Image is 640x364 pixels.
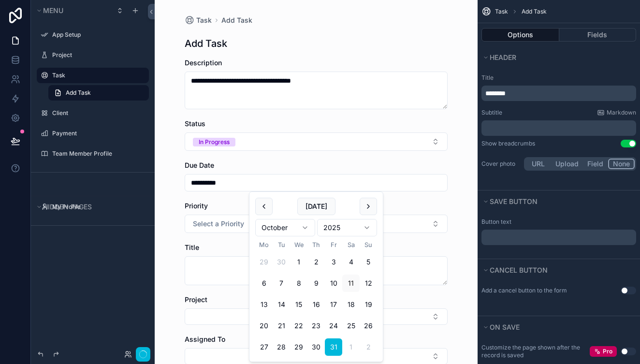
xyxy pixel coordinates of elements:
button: Save button [481,195,630,208]
label: Task [52,72,143,79]
button: Today, Saturday, 11 October 2025 [342,275,360,292]
button: Upload [551,159,583,169]
button: Tuesday, 21 October 2025 [273,317,290,335]
button: Tuesday, 28 October 2025 [273,338,290,356]
span: Status [185,119,205,128]
span: Save button [490,197,538,205]
span: Priority [185,202,208,210]
label: App Setup [52,31,143,39]
a: Add Task [48,85,149,101]
th: Friday [325,240,342,249]
button: Wednesday, 22 October 2025 [290,317,307,335]
a: Add Task [221,15,252,25]
label: Customize the page shown after the record is saved [481,344,590,359]
button: Select Button [185,132,448,151]
button: Hidden pages [35,200,145,214]
button: Friday, 17 October 2025 [325,296,342,313]
span: Header [490,53,516,61]
th: Saturday [342,240,360,249]
div: Show breadcrumbs [481,140,535,147]
button: Cancel button [481,263,630,277]
button: Wednesday, 1 October 2025 [290,253,307,271]
span: Task [196,15,212,25]
button: Friday, 10 October 2025 [325,275,342,292]
label: Title [481,74,636,82]
div: scrollable content [481,120,636,136]
label: Cover photo [481,160,520,168]
th: Monday [255,240,273,249]
button: Thursday, 9 October 2025 [307,275,325,292]
button: Saturday, 25 October 2025 [342,317,360,335]
button: Sunday, 12 October 2025 [360,275,377,292]
th: Wednesday [290,240,307,249]
span: Due Date [185,161,214,169]
button: Wednesday, 15 October 2025 [290,296,307,313]
span: Select a Priority [193,219,244,229]
span: Project [185,295,207,304]
button: Thursday, 16 October 2025 [307,296,325,313]
table: October 2025 [255,240,377,356]
button: Options [481,28,559,42]
button: Thursday, 23 October 2025 [307,317,325,335]
span: Assigned To [185,335,225,343]
div: scrollable content [481,86,636,101]
button: Tuesday, 30 September 2025 [273,253,290,271]
button: Select Button [185,215,448,233]
button: Monday, 29 September 2025 [255,253,273,271]
button: Field [583,159,609,169]
span: Cancel button [490,266,548,274]
label: Payment [52,130,143,137]
h1: Add Task [185,37,227,50]
button: Select Button [185,308,448,325]
button: On save [481,320,630,334]
span: Menu [43,6,63,15]
button: Monday, 27 October 2025 [255,338,273,356]
button: Monday, 6 October 2025 [255,275,273,292]
button: Thursday, 2 October 2025 [307,253,325,271]
label: Button text [481,218,511,226]
a: Task [185,15,212,25]
th: Sunday [360,240,377,249]
button: Sunday, 19 October 2025 [360,296,377,313]
button: Tuesday, 14 October 2025 [273,296,290,313]
label: Add a cancel button to the form [481,287,567,294]
button: URL [525,159,551,169]
button: Saturday, 18 October 2025 [342,296,360,313]
label: Subtitle [481,109,502,116]
div: In Progress [199,138,230,146]
span: Task [495,8,508,15]
button: Fields [559,28,637,42]
label: Client [52,109,143,117]
button: Monday, 13 October 2025 [255,296,273,313]
button: None [608,159,635,169]
span: Markdown [607,109,636,116]
span: Add Task [522,8,547,15]
span: Description [185,58,222,67]
button: Menu [35,4,110,17]
label: My Profile [52,203,143,211]
div: scrollable content [481,230,636,245]
label: Team Member Profile [52,150,143,158]
button: Saturday, 1 November 2025 [342,338,360,356]
button: Wednesday, 8 October 2025 [290,275,307,292]
button: Thursday, 30 October 2025 [307,338,325,356]
button: [DATE] [297,198,335,215]
button: Sunday, 26 October 2025 [360,317,377,335]
th: Thursday [307,240,325,249]
button: Tuesday, 7 October 2025 [273,275,290,292]
a: Markdown [597,109,636,116]
span: Title [185,243,199,251]
span: Pro [603,348,612,355]
label: Project [52,51,143,59]
button: Wednesday, 29 October 2025 [290,338,307,356]
button: Friday, 31 October 2025, selected [325,338,342,356]
button: Sunday, 5 October 2025 [360,253,377,271]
